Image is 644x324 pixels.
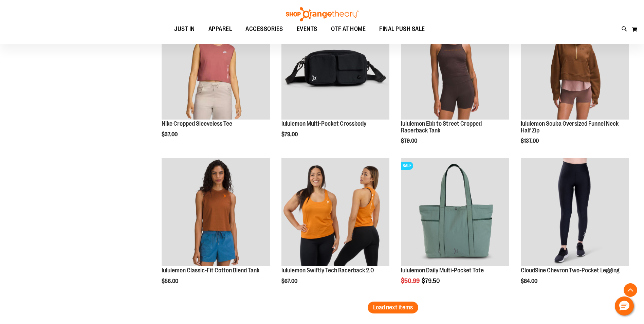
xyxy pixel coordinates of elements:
a: ACCESSORIES [239,21,290,37]
div: product [517,155,632,302]
button: Back To Top [624,283,637,297]
a: Nike Cropped Sleeveless Tee [162,11,270,120]
div: product [517,8,632,161]
div: product [278,155,393,302]
a: Cloud9ine Chevron Two-Pocket Legging [521,267,620,274]
span: $56.00 [162,278,179,284]
a: EVENTS [290,21,324,37]
span: $37.00 [162,131,179,138]
button: Load next items [368,302,418,313]
img: lululemon Multi-Pocket Crossbody [281,11,389,119]
span: $137.00 [521,138,540,144]
span: $84.00 [521,278,538,284]
img: lululemon Daily Multi-Pocket Tote [401,158,509,266]
span: EVENTS [297,21,317,37]
span: $79.50 [422,277,441,284]
div: product [398,8,512,161]
span: ACCESSORIES [245,21,283,37]
a: lululemon Classic-Fit Cotton Blend Tank [162,267,259,274]
span: $79.00 [281,131,299,138]
a: lululemon Swiftly Tech Racerback 2.0 [281,158,389,267]
div: product [158,8,273,155]
a: APPAREL [202,21,239,37]
a: lululemon Swiftly Tech Racerback 2.0 [281,267,374,274]
a: Cloud9ine Chevron Two-Pocket Legging [521,158,629,267]
div: product [398,155,512,302]
a: JUST IN [167,21,202,37]
span: $67.00 [281,278,298,284]
a: lululemon Ebb to Street Cropped Racerback Tank [401,120,482,134]
span: Load next items [373,304,413,311]
img: lululemon Scuba Oversized Funnel Neck Half Zip [521,11,629,119]
img: lululemon Classic-Fit Cotton Blend Tank [162,158,270,266]
a: lululemon Ebb to Street Cropped Racerback Tank [401,11,509,120]
a: lululemon Classic-Fit Cotton Blend Tank [162,158,270,267]
a: Nike Cropped Sleeveless Tee [162,120,232,127]
a: lululemon Multi-Pocket Crossbody [281,11,389,120]
span: FINAL PUSH SALE [379,21,425,37]
a: lululemon Multi-Pocket Crossbody [281,120,366,127]
a: OTF AT HOME [324,21,373,37]
a: lululemon Daily Multi-Pocket ToteSALE [401,158,509,267]
img: Cloud9ine Chevron Two-Pocket Legging [521,158,629,266]
img: lululemon Swiftly Tech Racerback 2.0 [281,158,389,266]
a: FINAL PUSH SALE [372,21,432,37]
a: lululemon Scuba Oversized Funnel Neck Half Zip [521,11,629,120]
button: Hello, have a question? Let’s chat. [615,296,634,316]
span: APPAREL [208,21,232,37]
span: JUST IN [174,21,195,37]
div: product [278,8,393,155]
img: Shop Orangetheory [285,7,360,21]
span: OTF AT HOME [331,21,366,37]
div: product [158,155,273,302]
a: lululemon Daily Multi-Pocket Tote [401,267,484,274]
span: SALE [401,162,413,170]
img: lululemon Ebb to Street Cropped Racerback Tank [401,11,509,119]
span: $79.00 [401,138,418,144]
a: lululemon Scuba Oversized Funnel Neck Half Zip [521,120,619,134]
img: Nike Cropped Sleeveless Tee [162,11,270,119]
span: $50.99 [401,277,421,284]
